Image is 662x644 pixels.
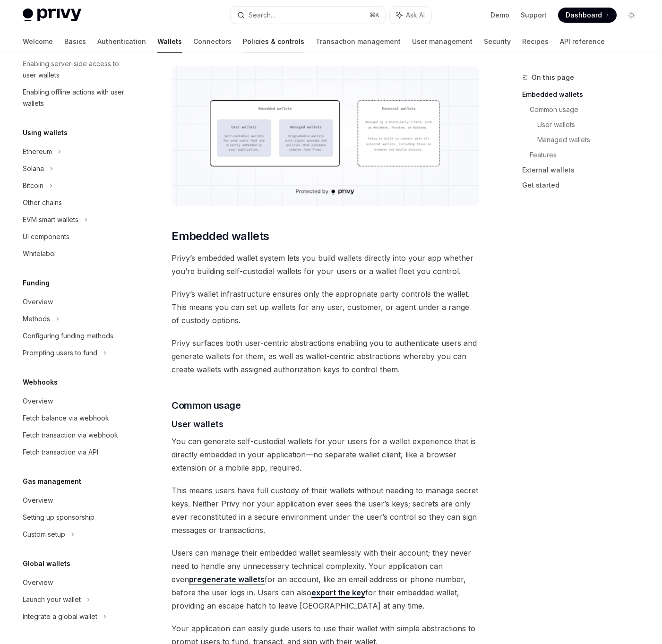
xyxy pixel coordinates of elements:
a: Fetch balance via webhook [15,410,136,427]
div: Search... [249,9,275,21]
div: Overview [23,296,53,308]
div: Bitcoin [23,180,43,191]
span: Privy’s embedded wallet system lets you build wallets directly into your app whether you’re build... [172,251,479,278]
a: Overview [15,293,136,310]
span: Users can manage their embedded wallet seamlessly with their account; they never need to handle a... [172,546,479,612]
a: Enabling server-side access to user wallets [15,55,136,84]
a: Policies & controls [243,30,304,53]
a: Managed wallets [537,132,647,147]
div: Prompting users to fund [23,347,97,359]
a: export the key [311,588,365,598]
a: Overview [15,492,136,509]
a: Support [521,10,547,20]
span: You can generate self-custodial wallets for your users for a wallet experience that is directly e... [172,435,479,474]
a: Other chains [15,194,136,211]
a: Whitelabel [15,245,136,262]
div: UI components [23,231,69,242]
span: Privy’s wallet infrastructure ensures only the appropriate party controls the wallet. This means ... [172,287,479,327]
span: On this page [532,72,574,83]
a: Dashboard [558,8,617,23]
a: Transaction management [316,30,401,53]
div: Solana [23,163,44,174]
div: Overview [23,395,53,407]
a: Features [530,147,647,163]
div: Whitelabel [23,248,56,259]
a: Fetch transaction via webhook [15,427,136,444]
div: Fetch balance via webhook [23,412,109,424]
h5: Using wallets [23,127,68,138]
a: Setting up sponsorship [15,509,136,526]
div: Custom setup [23,529,65,540]
div: Fetch transaction via API [23,447,98,458]
div: Setting up sponsorship [23,512,95,523]
span: Privy surfaces both user-centric abstractions enabling you to authenticate users and generate wal... [172,336,479,376]
a: Configuring funding methods [15,327,136,344]
div: Enabling offline actions with user wallets [23,86,130,109]
a: Wallets [157,30,182,53]
div: EVM smart wallets [23,214,78,225]
h5: Global wallets [23,558,70,569]
a: Fetch transaction via API [15,444,136,461]
span: Common usage [172,399,241,412]
a: pregenerate wallets [189,575,265,584]
h5: Funding [23,277,50,289]
span: ⌘ K [370,11,379,19]
a: Overview [15,574,136,591]
button: Ask AI [390,7,431,24]
div: Ethereum [23,146,52,157]
span: Embedded wallets [172,229,269,244]
span: This means users have full custody of their wallets without needing to manage secret keys. Neithe... [172,484,479,537]
div: Methods [23,313,50,325]
a: Authentication [97,30,146,53]
img: images/walletoverview.png [172,66,479,206]
a: User wallets [537,117,647,132]
div: Configuring funding methods [23,330,113,342]
img: light logo [23,9,81,22]
button: Search...⌘K [231,7,385,24]
div: Overview [23,577,53,588]
a: Common usage [530,102,647,117]
div: Other chains [23,197,62,208]
a: Recipes [522,30,549,53]
a: External wallets [522,163,647,178]
a: Overview [15,393,136,410]
a: Enabling offline actions with user wallets [15,84,136,112]
a: Embedded wallets [522,87,647,102]
span: User wallets [172,418,224,430]
a: Basics [64,30,86,53]
a: Welcome [23,30,53,53]
h5: Gas management [23,476,81,487]
a: Get started [522,178,647,193]
h5: Webhooks [23,377,58,388]
a: User management [412,30,473,53]
button: Toggle dark mode [624,8,639,23]
div: Fetch transaction via webhook [23,429,118,441]
a: Connectors [193,30,232,53]
a: Security [484,30,511,53]
div: Enabling server-side access to user wallets [23,58,130,81]
a: API reference [560,30,605,53]
div: Integrate a global wallet [23,611,97,622]
div: Overview [23,495,53,506]
div: Launch your wallet [23,594,81,605]
a: UI components [15,228,136,245]
span: Ask AI [406,10,425,20]
span: Dashboard [566,10,602,20]
a: Demo [490,10,509,20]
